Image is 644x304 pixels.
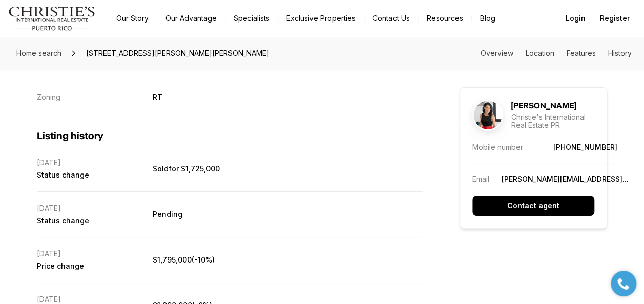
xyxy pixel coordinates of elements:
[481,49,513,57] a: Skip to: Overview
[82,45,274,61] span: [STREET_ADDRESS][PERSON_NAME][PERSON_NAME]
[37,130,423,142] h3: Listing history
[471,11,503,26] a: Blog
[225,11,278,26] a: Specialists
[153,164,220,173] span: Sold
[608,49,632,57] a: Skip to: History
[553,143,617,151] a: [PHONE_NUMBER]
[153,93,162,101] p: RT
[507,202,559,210] p: Contact agent
[559,8,592,29] button: Login
[37,250,153,258] span: [DATE]
[600,14,630,23] span: Register
[153,255,215,264] span: $1,795,000 (-10%)
[37,204,153,212] span: [DATE]
[364,11,418,26] button: Contact Us
[566,14,586,23] span: Login
[37,262,153,270] span: Price change
[153,210,182,219] span: Pending
[472,143,523,151] p: Mobile number
[12,45,66,61] a: Home search
[16,49,61,57] span: Home search
[472,196,594,216] button: Contact agent
[37,93,60,101] p: Zoning
[526,49,554,57] a: Skip to: Location
[511,101,576,111] h5: [PERSON_NAME]
[37,216,153,225] span: Status change
[37,159,153,167] span: [DATE]
[37,295,153,303] span: [DATE]
[511,113,594,129] p: Christie's International Real Estate PR
[594,8,636,29] button: Register
[418,11,471,26] a: Resources
[169,164,220,173] span: for $1,725,000
[481,49,632,57] nav: Page section menu
[108,11,157,26] a: Our Story
[37,171,153,179] span: Status change
[472,175,489,183] p: Email
[157,11,225,26] a: Our Advantage
[278,11,364,26] a: Exclusive Properties
[567,49,596,57] a: Skip to: Features
[8,6,96,31] img: logo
